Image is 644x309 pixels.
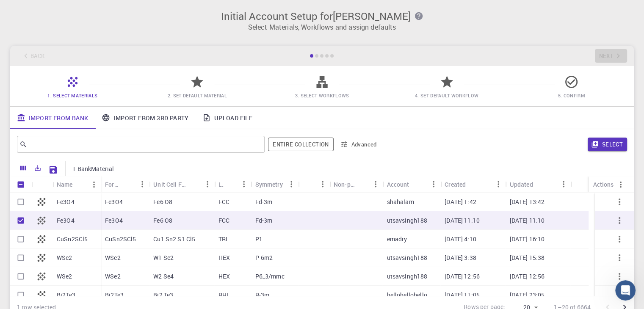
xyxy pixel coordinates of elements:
[445,216,480,225] p: [DATE] 11:10
[255,176,283,193] div: Symmetry
[187,177,201,191] button: Sort
[295,92,349,99] span: 3. Select Workflows
[153,254,174,262] p: W1 Se2
[10,107,95,129] a: Import From Bank
[218,176,224,193] div: Lattice
[57,235,88,243] p: CuSn2SCl5
[201,177,214,191] button: Menu
[505,176,570,193] div: Updated
[614,178,627,191] button: Menu
[445,198,476,206] p: [DATE] 1:42
[218,198,229,206] p: FCC
[57,198,75,206] p: Fe3O4
[255,272,285,281] p: P6_3/mmc
[168,92,227,99] span: 2. Set Default Material
[615,280,636,301] iframe: Intercom live chat
[509,216,544,225] p: [DATE] 11:10
[509,235,544,243] p: [DATE] 16:10
[466,177,479,191] button: Sort
[122,177,135,191] button: Sort
[415,92,478,99] span: 4. Set Default Workflow
[17,6,47,14] span: Support
[218,254,230,262] p: HEX
[153,216,172,225] p: Fe6 O8
[15,10,629,22] h3: Initial Account Setup for [PERSON_NAME]
[57,254,72,262] p: WSe2
[509,254,544,262] p: [DATE] 15:38
[268,138,333,151] button: Entire collection
[409,177,423,191] button: Sort
[329,176,383,193] div: Non-periodic
[251,176,299,193] div: Symmetry
[285,177,298,191] button: Menu
[298,176,329,193] div: Tags
[238,177,251,191] button: Menu
[218,216,229,225] p: FCC
[105,176,122,193] div: Formula
[387,216,427,225] p: utsavsingh188
[427,177,440,191] button: Menu
[16,161,30,175] button: Columns
[558,92,585,99] span: 5. Confirm
[105,254,121,262] p: WSe2
[387,235,407,243] p: emadry
[588,138,627,151] button: Select
[196,107,259,129] a: Upload File
[57,291,75,299] p: Bi2Te3
[492,177,505,191] button: Menu
[355,177,369,191] button: Sort
[218,272,230,281] p: HEX
[255,198,273,206] p: Fd-3m
[153,272,174,281] p: W2 Se4
[224,177,238,191] button: Sort
[509,198,544,206] p: [DATE] 13:42
[218,291,230,299] p: RHL
[105,216,123,225] p: Fe3O4
[387,254,427,262] p: utsavsingh188
[105,198,123,206] p: Fe3O4
[72,165,114,173] p: 1 BankMaterial
[593,176,614,193] div: Actions
[218,235,227,243] p: TRI
[533,177,547,191] button: Sort
[135,177,149,191] button: Menu
[45,161,62,178] button: Save Explorer Settings
[369,177,382,191] button: Menu
[149,176,214,193] div: Unit Cell Formula
[334,176,356,193] div: Non-periodic
[153,235,195,243] p: Cu1 Sn2 S1 Cl5
[337,138,381,151] button: Advanced
[509,291,544,299] p: [DATE] 23:05
[153,198,172,206] p: Fe6 O8
[509,272,544,281] p: [DATE] 12:56
[31,176,53,193] div: Icon
[255,254,273,262] p: P-6m2
[73,178,86,191] button: Sort
[557,177,570,191] button: Menu
[268,138,333,151] span: Filter throughout whole library including sets (folders)
[214,176,251,193] div: Lattice
[255,216,273,225] p: Fd-3m
[30,161,45,175] button: Export
[387,198,414,206] p: shahalam
[47,92,97,99] span: 1. Select Materials
[445,176,466,193] div: Created
[57,216,75,225] p: Fe3O4
[53,176,101,193] div: Name
[255,235,263,243] p: P1
[57,176,73,193] div: Name
[445,291,480,299] p: [DATE] 11:05
[101,176,149,193] div: Formula
[382,176,440,193] div: Account
[87,178,101,191] button: Menu
[387,291,427,299] p: hellohellohello
[387,272,427,281] p: utsavsingh188
[105,235,136,243] p: CuSn2SCl5
[445,272,480,281] p: [DATE] 12:56
[509,176,533,193] div: Updated
[153,176,187,193] div: Unit Cell Formula
[302,177,316,191] button: Sort
[15,22,629,32] p: Select Materials, Workflows and assign defaults
[387,176,409,193] div: Account
[57,272,72,281] p: WSe2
